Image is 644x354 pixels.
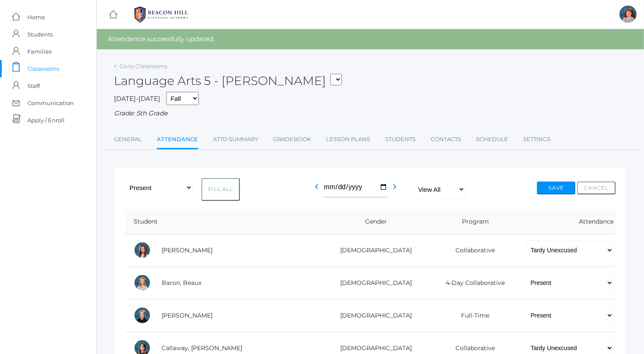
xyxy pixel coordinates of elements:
div: Attendance successfully updated. [97,29,644,49]
span: Families [27,43,51,60]
span: Home [27,9,45,26]
button: Fill All [201,178,240,201]
a: chevron_right [389,185,400,194]
div: Elliot Burke [134,307,151,324]
button: Save [537,182,575,194]
span: [DATE]-[DATE] [114,94,160,103]
div: Sarah Bence [620,6,637,23]
a: Go to Classrooms [120,63,167,70]
a: chevron_left [312,185,322,194]
td: [DEMOGRAPHIC_DATA] [319,234,427,266]
i: chevron_left [312,182,322,192]
a: Attd Summary [213,131,258,148]
a: Lesson Plans [326,131,370,148]
th: Student [125,209,319,234]
a: Settings [523,131,551,148]
a: Callaway, [PERSON_NAME] [162,344,242,352]
a: Contacts [431,131,461,148]
td: [DEMOGRAPHIC_DATA] [319,299,427,332]
h2: Language Arts 5 - [PERSON_NAME] [114,74,342,88]
a: Students [385,131,416,148]
a: Gradebook [273,131,311,148]
span: Apply / Enroll [27,112,65,129]
th: Gender [319,209,427,234]
a: Attendance [157,131,198,149]
div: Beaux Baron [134,274,151,291]
td: 4-Day Collaborative [427,266,518,299]
th: Program [427,209,518,234]
a: Schedule [476,131,508,148]
a: General [114,131,142,148]
button: Cancel [577,182,616,194]
td: Full-Time [427,299,518,332]
a: [PERSON_NAME] [162,312,213,319]
img: BHCALogos-05-308ed15e86a5a0abce9b8dd61676a3503ac9727e845dece92d48e8588c001991.png [129,4,193,25]
span: Students [27,26,53,43]
span: Communication [27,94,74,112]
span: Classrooms [27,60,59,77]
th: Attendance [518,209,616,234]
a: [PERSON_NAME] [162,246,213,254]
div: Ella Arnold [134,242,151,259]
span: Staff [27,77,40,94]
div: Grade: 5th Grade [114,109,627,118]
td: [DEMOGRAPHIC_DATA] [319,266,427,299]
i: chevron_right [389,182,400,192]
td: Collaborative [427,234,518,266]
a: Baron, Beaux [162,279,201,287]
